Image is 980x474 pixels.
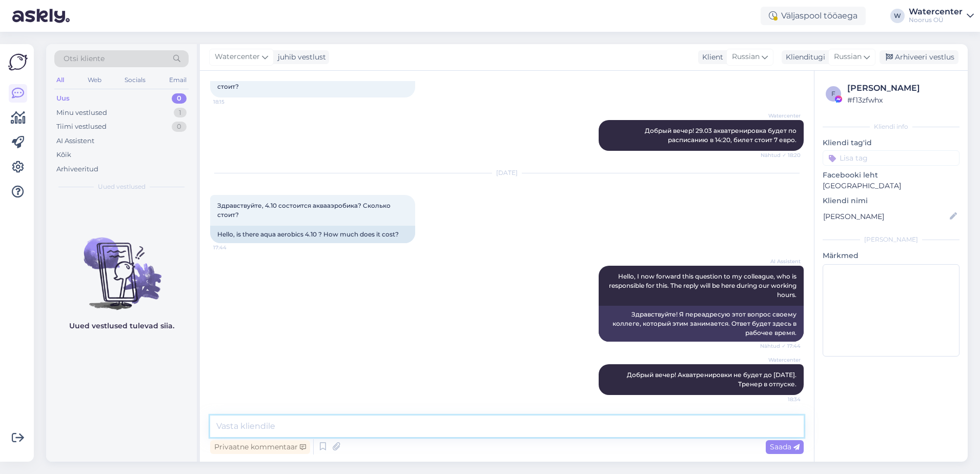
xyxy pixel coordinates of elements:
p: Kliendi nimi [823,195,959,206]
div: Arhiveeritud [56,164,98,174]
div: Web [86,73,104,87]
img: Askly Logo [8,52,28,72]
div: Väljaspool tööaega [761,7,866,25]
div: Socials [122,73,148,87]
span: Russian [732,51,760,63]
span: AI Assistent [762,258,801,265]
div: Hello, is there aqua aerobics 4.10 ? How much does it cost? [210,226,415,243]
a: WatercenterNoorus OÜ [909,8,974,24]
div: 0 [172,122,187,132]
div: juhib vestlust [274,52,326,63]
p: [GEOGRAPHIC_DATA] [823,181,959,191]
span: Uued vestlused [98,182,146,191]
span: f [831,90,835,97]
div: Minu vestlused [56,108,107,118]
div: Klient [698,52,723,63]
span: Watercenter [762,356,801,364]
div: W [890,9,905,23]
span: Hello, I now forward this question to my colleague, who is responsible for this. The reply will b... [609,272,798,299]
span: Watercenter [215,51,260,63]
div: Tiimi vestlused [56,122,107,132]
span: Nähtud ✓ 17:44 [760,342,801,350]
div: All [54,73,66,87]
div: Здравствуйте! Я переадресую этот вопрос своему коллеге, который этим занимается. Ответ будет здес... [599,306,804,342]
div: Privaatne kommentaar [210,440,310,454]
img: No chats [46,219,197,311]
input: Lisa tag [823,150,959,166]
div: [DATE] [210,168,804,177]
div: Kliendi info [823,122,959,131]
div: # f13zfwhx [847,94,956,106]
span: Russian [834,51,862,63]
p: Facebooki leht [823,170,959,181]
p: Märkmed [823,250,959,261]
span: Otsi kliente [64,53,105,64]
span: Saada [770,442,800,451]
div: 0 [172,93,187,104]
span: 18:34 [762,396,801,403]
div: Email [167,73,189,87]
span: Watercenter [762,112,801,120]
span: 18:15 [213,98,252,106]
span: 17:44 [213,244,252,251]
span: Добрый вечер! Акватренировки не будет до [DATE]. Тренер в отпуске. [627,371,798,388]
div: [PERSON_NAME] [847,82,956,94]
p: Kliendi tag'id [823,137,959,148]
span: Добрый вечер! 29.03 акватренировка будет по расписанию в 14:20, билет стоит 7 евро. [645,127,798,144]
div: 1 [174,108,187,118]
div: AI Assistent [56,136,94,146]
div: Uus [56,93,70,104]
div: Kõik [56,150,71,160]
span: Здравствуйте, 4.10 состоится аквааэробика? Cколько стоит? [217,202,392,219]
div: [PERSON_NAME] [823,235,959,244]
div: Watercenter [909,8,963,16]
div: Klienditugi [782,52,825,63]
span: Nähtud ✓ 18:20 [761,151,801,159]
div: Arhiveeri vestlus [880,50,958,64]
input: Lisa nimi [823,211,948,222]
p: Uued vestlused tulevad siia. [69,321,174,331]
div: Noorus OÜ [909,16,963,24]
